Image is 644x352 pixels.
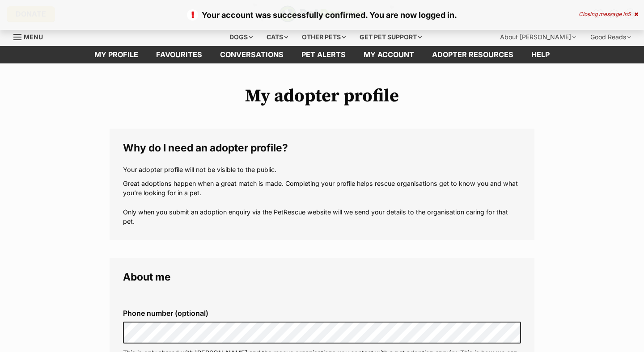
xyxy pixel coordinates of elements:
[123,142,521,154] legend: Why do I need an adopter profile?
[494,28,582,46] div: About [PERSON_NAME]
[223,28,259,46] div: Dogs
[110,86,534,106] h1: My adopter profile
[211,46,292,63] a: conversations
[123,309,521,317] label: Phone number (optional)
[584,28,637,46] div: Good Reads
[296,28,352,46] div: Other pets
[522,46,559,63] a: Help
[110,129,534,240] fieldset: Why do I need an adopter profile?
[423,46,522,63] a: Adopter resources
[123,271,521,283] legend: About me
[260,28,294,46] div: Cats
[24,33,43,41] span: Menu
[13,28,49,44] a: Menu
[355,46,423,63] a: My account
[123,165,521,174] p: Your adopter profile will not be visible to the public.
[292,46,355,63] a: Pet alerts
[85,46,147,63] a: My profile
[123,179,521,226] p: Great adoptions happen when a great match is made. Completing your profile helps rescue organisat...
[353,28,428,46] div: Get pet support
[147,46,211,63] a: Favourites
